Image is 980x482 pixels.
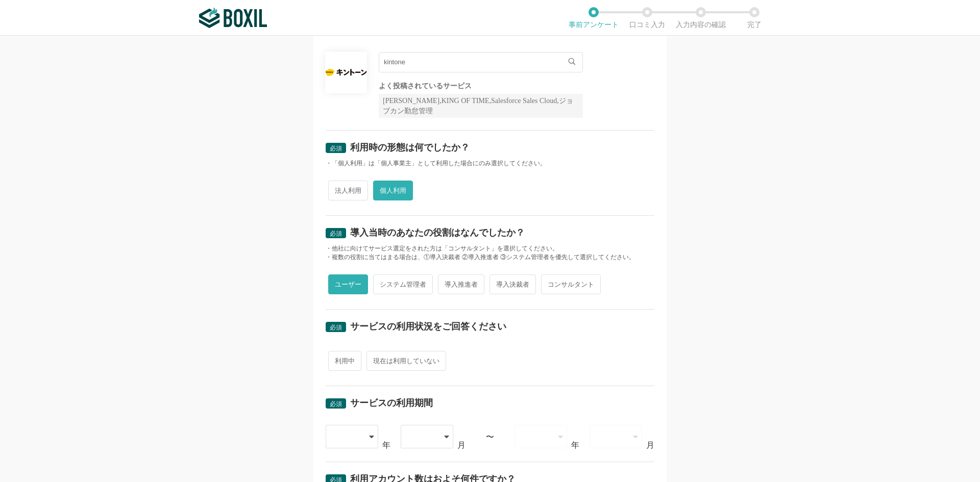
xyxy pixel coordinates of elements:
div: 月 [457,441,465,449]
span: 現在は利用していない [366,351,446,371]
div: 利用時の形態は何でしたか？ [350,143,470,152]
img: ボクシルSaaS_ロゴ [199,8,267,28]
div: サービスの利用状況をご回答ください [350,322,506,331]
input: サービス名で検索 [379,52,583,72]
div: 年 [571,441,579,449]
span: システム管理者 [373,274,433,294]
div: よく投稿されているサービス [379,83,583,90]
span: 個人利用 [373,181,413,200]
span: ユーザー [328,274,368,294]
span: 法人利用 [328,181,368,200]
div: 導入当時のあなたの役割はなんでしたか？ [350,228,525,237]
li: 入力内容の確認 [674,7,727,29]
div: 〜 [486,433,494,441]
span: 必須 [330,230,342,237]
span: 導入決裁者 [489,274,536,294]
div: [PERSON_NAME],KING OF TIME,Salesforce Sales Cloud,ジョブカン勤怠管理 [379,94,583,118]
div: ・複数の役割に当てはまる場合は、①導入決裁者 ②導入推進者 ③システム管理者を優先して選択してください。 [326,253,654,262]
div: ・他社に向けてサービス選定をされた方は「コンサルタント」を選択してください。 [326,244,654,253]
li: 事前アンケート [567,7,620,29]
span: 利用中 [328,351,361,371]
li: 完了 [727,7,781,29]
span: 必須 [330,324,342,331]
span: 必須 [330,145,342,152]
span: コンサルタント [541,274,601,294]
span: 必須 [330,400,342,408]
span: 導入推進者 [438,274,484,294]
div: ・「個人利用」は「個人事業主」として利用した場合にのみ選択してください。 [326,159,654,168]
div: 年 [382,441,390,449]
div: 月 [646,441,654,449]
li: 口コミ入力 [620,7,674,29]
div: サービスの利用期間 [350,398,433,408]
